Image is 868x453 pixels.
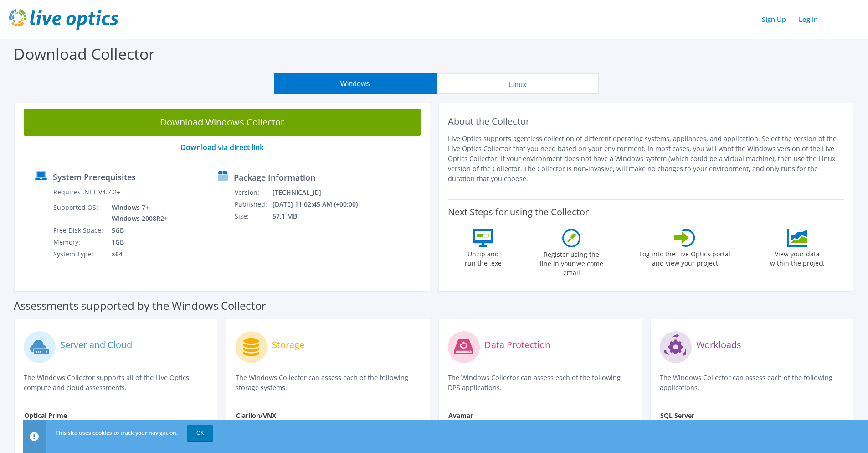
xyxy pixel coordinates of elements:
td: x64 [105,248,169,260]
label: Package Information [234,173,315,182]
strong: Optical Prime [24,411,67,420]
p: The Windows Collector supports all of the Live Optics compute and cloud assessments. [24,373,208,393]
a: Log In [794,13,822,26]
p: The Windows Collector can assess each of the following applications. [660,373,844,393]
a: OK [187,425,213,441]
td: Size: [234,210,272,222]
label: Register using the line in your welcome email [537,247,606,277]
img: live_optics_svg.svg [9,9,118,30]
td: [TECHNICAL_ID] [272,187,370,198]
a: Sign Up [757,13,791,26]
label: Log into the Live Optics portal and view your project [639,247,731,268]
td: System Type: [53,248,105,260]
strong: Avamar [448,411,473,420]
label: Data Protection [484,340,550,349]
td: Published: [234,198,272,210]
td: Free Disk Space: [53,224,105,236]
p: Live Optics supports agentless collection of different operating systems, appliances, and applica... [448,134,845,184]
a: Download via direct link [180,142,264,152]
label: Requires .NET V4.7.2+ [53,187,120,197]
label: Server and Cloud [60,340,132,349]
label: Unzip and run the .exe [462,247,504,268]
td: Windows 7+ Windows 2008R2+ [105,202,169,224]
h2: About the Collector [448,116,845,127]
td: Supported OS: [53,202,105,224]
label: Next Steps for using the Collector [448,207,589,218]
td: Version: [234,187,272,198]
span: This site uses cookies to track your navigation. [56,429,178,437]
label: System Prerequisites [53,172,136,182]
td: [DATE] 11:02:45 AM (+00:00) [272,198,370,210]
button: Windows [274,73,437,94]
a: Download Windows Collector [24,109,421,136]
button: Linux [437,73,599,94]
td: 1GB [105,236,169,248]
strong: SQL Server [660,411,694,420]
label: Download Collector [14,43,155,64]
p: The Windows Collector can assess each of the following storage systems. [236,373,420,393]
td: 5GB [105,224,169,236]
td: Memory: [53,236,105,248]
label: Assessments supported by the Windows Collector [14,301,266,310]
p: The Windows Collector can assess each of the following DPS applications. [448,373,632,393]
label: Workloads [696,340,741,349]
strong: Clariion/VNX [236,411,276,420]
label: View your data within the project [764,247,830,268]
td: 57.1 MB [272,210,370,222]
label: Storage [272,340,304,349]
